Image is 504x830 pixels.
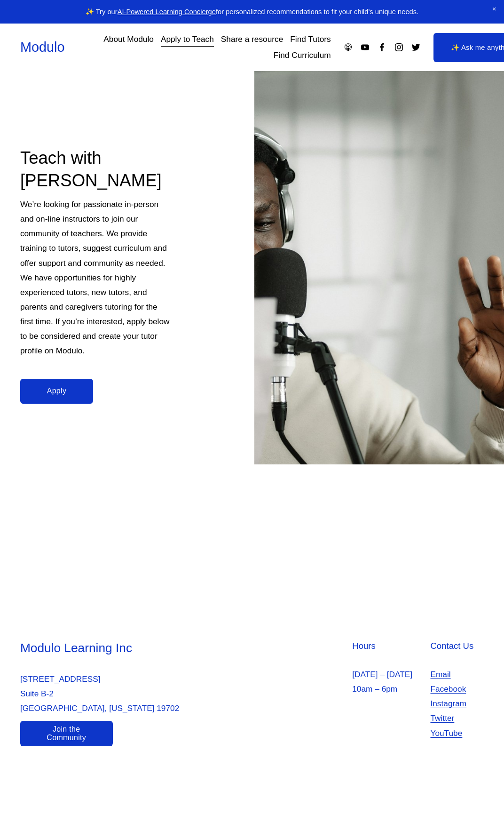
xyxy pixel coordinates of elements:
h4: Hours [352,640,425,652]
h4: Contact Us [430,640,484,652]
a: Facebook [430,682,466,696]
a: Apple Podcasts [343,42,353,52]
a: Instagram [430,696,466,711]
a: Modulo [20,40,65,55]
p: [DATE] – [DATE] 10am – 6pm [352,667,425,696]
a: Instagram [394,42,404,52]
a: Twitter [430,711,454,726]
a: YouTube [430,726,462,741]
a: About Modulo [103,31,154,48]
a: Find Curriculum [274,48,331,64]
p: We’re looking for passionate in-person and on-line instructors to join our community of teachers.... [20,197,171,358]
a: YouTube [360,42,370,52]
a: Facebook [377,42,387,52]
a: Twitter [411,42,421,52]
h2: Teach with [PERSON_NAME] [20,147,171,192]
a: Apply [20,379,93,404]
p: [STREET_ADDRESS] Suite B-2 [GEOGRAPHIC_DATA], [US_STATE] 19702 [20,672,250,716]
a: Find Tutors [290,31,331,48]
a: Join the Community [20,721,113,746]
a: AI-Powered Learning Concierge [118,8,216,16]
a: Email [430,667,450,682]
a: Share a resource [221,31,283,48]
a: Apply to Teach [161,31,214,48]
h3: Modulo Learning Inc [20,640,250,657]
